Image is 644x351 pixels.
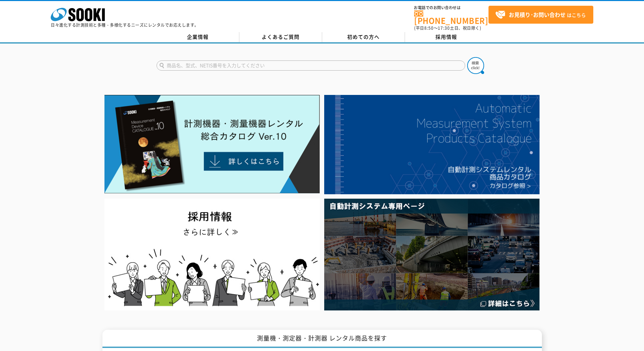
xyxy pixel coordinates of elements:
[324,199,540,310] img: 自動計測システム専用ページ
[467,57,484,74] img: btn_search.png
[104,199,320,310] img: SOOKI recruit
[324,95,540,194] img: 自動計測システムカタログ
[104,95,320,194] img: Catalog Ver10
[438,25,450,31] span: 17:30
[414,10,488,24] a: [PHONE_NUMBER]
[322,32,405,42] a: 初めての方へ
[347,33,380,41] span: 初めての方へ
[414,6,488,10] span: お電話でのお問い合わせは
[509,10,566,19] strong: お見積り･お問い合わせ
[102,330,542,348] h1: 測量機・測定器・計測器 レンタル商品を探す
[157,60,465,71] input: 商品名、型式、NETIS番号を入力してください
[488,6,593,24] a: お見積り･お問い合わせはこちら
[414,25,481,31] span: (平日 ～ 土日、祝日除く)
[157,32,239,42] a: 企業情報
[405,32,488,42] a: 採用情報
[424,25,434,31] span: 8:50
[239,32,322,42] a: よくあるご質問
[495,10,586,20] span: はこちら
[51,23,199,27] p: 日々進化する計測技術と多種・多様化するニーズにレンタルでお応えします。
